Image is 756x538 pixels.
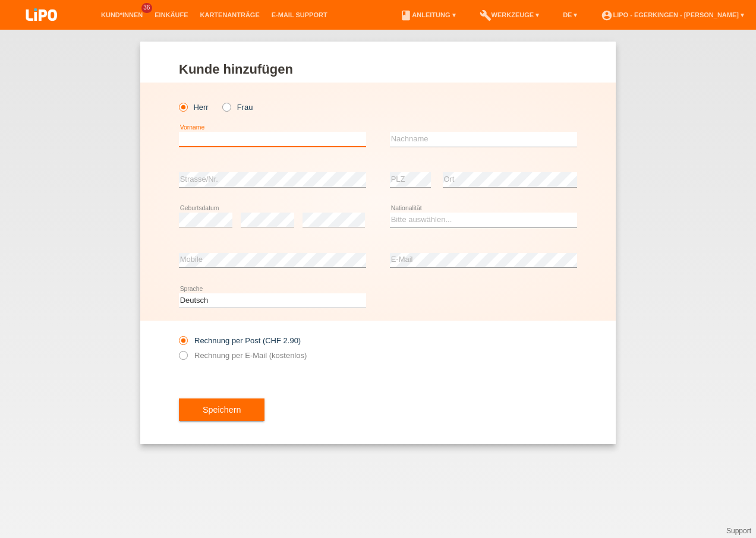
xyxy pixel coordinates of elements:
[179,336,187,351] input: Rechnung per Post (CHF 2.90)
[726,527,751,535] a: Support
[222,103,253,112] label: Frau
[595,11,750,18] a: account_circleLIPO - Egerkingen - [PERSON_NAME] ▾
[179,351,187,366] input: Rechnung per E-Mail (kostenlos)
[400,10,412,21] i: book
[222,103,230,110] input: Frau
[480,10,492,21] i: build
[194,11,266,18] a: Kartenanträge
[179,336,301,345] label: Rechnung per Post (CHF 2.90)
[179,62,577,77] h1: Kunde hinzufügen
[394,11,461,18] a: bookAnleitung ▾
[179,398,264,421] button: Speichern
[179,103,209,112] label: Herr
[266,11,333,18] a: E-Mail Support
[179,103,187,110] input: Herr
[601,10,613,21] i: account_circle
[557,11,583,18] a: DE ▾
[149,11,194,18] a: Einkäufe
[203,405,241,414] span: Speichern
[141,3,152,13] span: 36
[474,11,546,18] a: buildWerkzeuge ▾
[12,24,71,33] a: LIPO pay
[95,11,149,18] a: Kund*innen
[179,351,307,360] label: Rechnung per E-Mail (kostenlos)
